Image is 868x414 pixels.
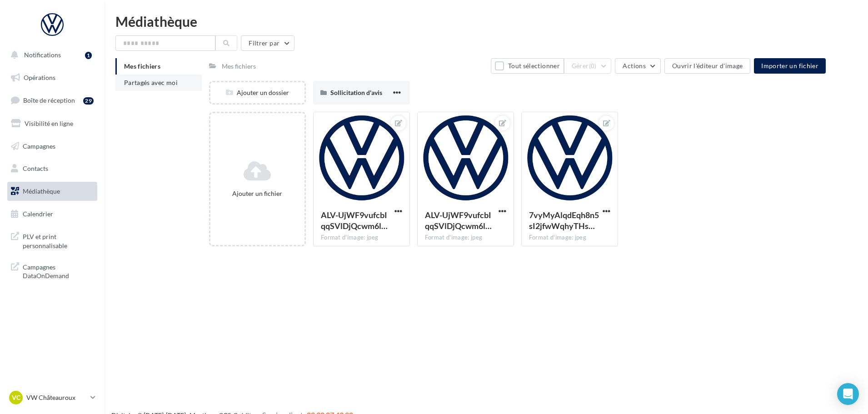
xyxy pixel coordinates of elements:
p: VW Châteauroux [26,393,87,402]
span: Actions [623,62,645,70]
span: 7vyMyAlqdEqh8n5sI2jfwWqhyTHs05Ic-lyIXzZ0UiVe495fljlDJ057z2QnEk22NjB6lo05VeV7mxL4RA=s0 [529,210,599,231]
span: Contacts [23,165,48,172]
a: VC VW Châteauroux [7,389,97,406]
button: Filtrer par [241,35,294,51]
span: Campagnes DataOnDemand [23,261,94,280]
div: Ajouter un dossier [210,88,304,97]
div: 29 [83,97,94,105]
a: Visibilité en ligne [5,114,99,133]
span: PLV et print personnalisable [23,230,94,250]
span: VC [12,393,20,402]
span: Boîte de réception [23,96,75,104]
div: Médiathèque [115,15,857,28]
div: Open Intercom Messenger [837,383,859,405]
button: Notifications 1 [5,45,95,65]
span: Partagés avec moi [124,79,178,86]
span: ALV-UjWF9vufcbIqqSVlDjQcwm6lnkvhrzStOjL46j0ft_U2wuhcRxO5 [425,210,492,231]
span: Opérations [24,74,55,81]
span: Médiathèque [23,187,60,195]
a: Campagnes DataOnDemand [5,257,99,284]
div: Format d'image: jpeg [425,234,506,242]
span: Campagnes [23,142,55,150]
span: Mes fichiers [124,62,160,70]
button: Ouvrir l'éditeur d'image [664,58,750,74]
div: Format d'image: jpeg [529,234,610,242]
a: Boîte de réception29 [5,90,99,110]
div: Mes fichiers [222,62,256,71]
button: Tout sélectionner [491,58,564,74]
div: 1 [85,52,92,59]
span: ALV-UjWF9vufcbIqqSVlDjQcwm6lnkvhrzStOjL46j0ft_U2wuhcRxO5 [321,210,388,231]
span: Visibilité en ligne [25,120,73,127]
span: Importer un fichier [761,62,818,70]
button: Actions [615,58,660,74]
a: Contacts [5,159,99,178]
span: Notifications [24,51,61,59]
a: PLV et print personnalisable [5,227,99,254]
a: Calendrier [5,205,99,224]
span: (0) [589,62,597,70]
div: Format d'image: jpeg [321,234,402,242]
a: Opérations [5,68,99,87]
span: Calendrier [23,210,53,218]
button: Importer un fichier [754,58,826,74]
span: Sollicitation d'avis [330,89,382,96]
button: Gérer(0) [564,58,612,74]
div: Ajouter un fichier [214,189,301,198]
a: Campagnes [5,137,99,156]
a: Médiathèque [5,182,99,201]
